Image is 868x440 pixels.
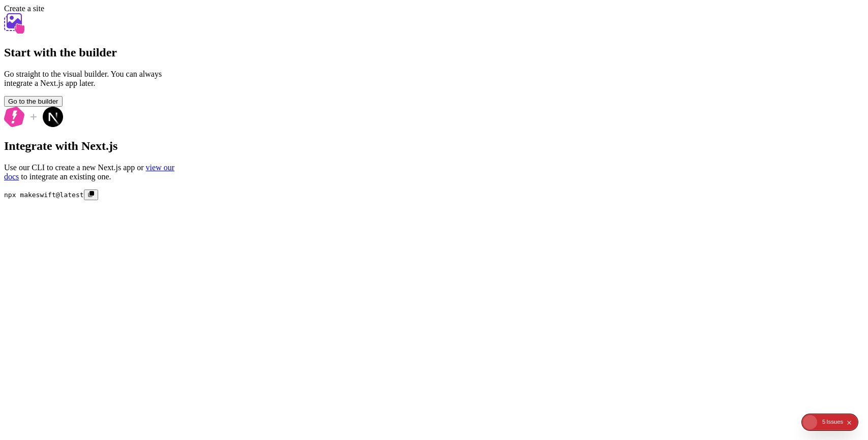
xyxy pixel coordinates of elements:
[8,98,58,105] span: Go to the builder
[4,163,174,181] a: view our docs
[4,70,175,88] p: Go straight to the visual builder. You can always integrate a Next.js app later.
[4,4,44,13] span: Create a site
[4,96,63,107] button: Go to the builder
[4,139,175,153] h2: Integrate with Next.js
[4,46,175,59] h2: Start with the builder
[4,163,175,181] p: Use our CLI to create a new Next.js app or to integrate an existing one.
[4,191,84,199] code: npx makeswift@latest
